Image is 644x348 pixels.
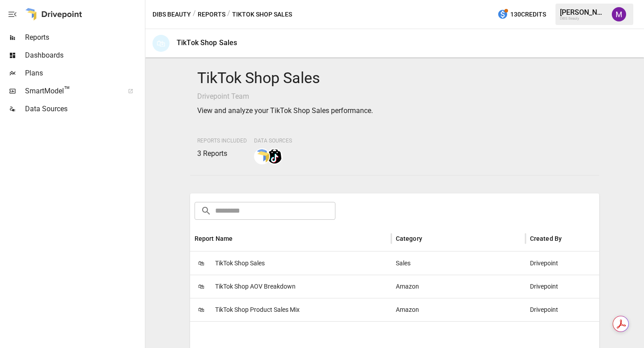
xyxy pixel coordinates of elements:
[510,9,546,20] span: 130 Credits
[396,235,422,242] div: Category
[153,9,191,20] button: DIBS Beauty
[423,232,436,245] button: Sort
[563,232,575,245] button: Sort
[255,149,269,164] img: smart model
[195,235,233,242] div: Report Name
[606,2,631,27] button: Mindy Luong
[494,6,550,23] button: 130Credits
[391,252,525,275] div: Sales
[215,252,265,275] span: TikTok Shop Sales
[215,275,296,298] span: TikTok Shop AOV Breakdown
[391,298,525,321] div: Amazon
[195,256,208,270] span: 🛍
[25,50,143,61] span: Dashboards
[64,84,70,96] span: ™
[197,138,247,144] span: Reports Included
[197,69,593,88] h4: TikTok Shop Sales
[560,17,606,21] div: DIBS Beauty
[391,275,525,298] div: Amazon
[25,32,143,43] span: Reports
[197,105,593,116] p: View and analyze your TikTok Shop Sales performance.
[153,35,169,52] div: 🛍
[195,280,208,293] span: 🛍
[193,9,196,20] div: /
[530,235,562,242] div: Created By
[197,91,593,102] p: Drivepoint Team
[25,68,143,79] span: Plans
[197,148,247,159] p: 3 Reports
[612,7,626,21] img: Mindy Luong
[560,8,606,17] div: [PERSON_NAME]
[254,138,292,144] span: Data Sources
[25,104,143,114] span: Data Sources
[195,303,208,316] span: 🛍
[215,298,300,321] span: TikTok Shop Product Sales Mix
[198,9,225,20] button: Reports
[177,38,237,47] div: TikTok Shop Sales
[233,232,246,245] button: Sort
[267,149,282,164] img: tiktok
[25,86,118,96] span: SmartModel
[227,9,230,20] div: /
